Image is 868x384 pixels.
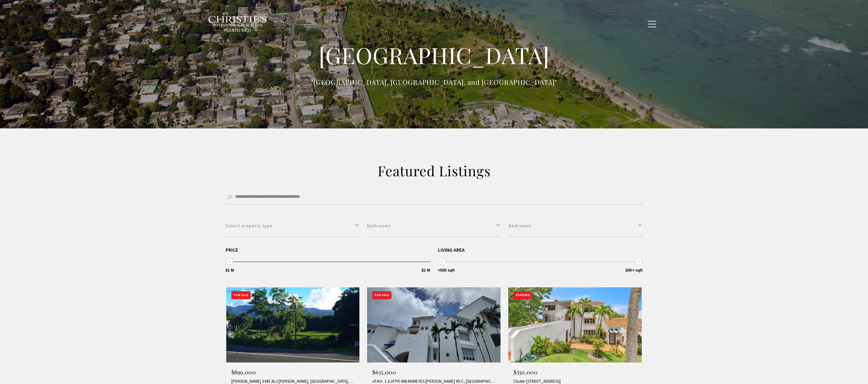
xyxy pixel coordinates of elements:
[306,77,563,87] p: "[GEOGRAPHIC_DATA], [GEOGRAPHIC_DATA], and [GEOGRAPHIC_DATA]"
[422,268,430,272] span: $1 M
[306,41,563,69] h1: [GEOGRAPHIC_DATA]
[372,379,495,384] div: of Km. 1.3 of PR-968 MAMEYES [PERSON_NAME] #5-C, [GEOGRAPHIC_DATA], PR 00745
[226,162,643,180] h2: Featured Listings
[513,291,532,299] div: Pending
[367,215,501,237] button: Bathrooms
[226,215,359,237] button: Select property type
[513,368,537,376] span: $550,000
[372,291,391,299] div: For Sale
[231,368,256,376] span: $899,000
[208,16,268,32] img: Christie's International Real Estate black text logo
[438,268,455,272] span: <500 sqft
[231,291,251,299] div: For Sale
[226,268,234,272] span: $1 M
[509,215,642,237] button: Bedrooms
[231,379,355,384] div: [PERSON_NAME] 3 KM 26.2 [PERSON_NAME], [GEOGRAPHIC_DATA], PR 00745
[372,368,396,376] span: $635,000
[513,379,637,384] div: Cluster [STREET_ADDRESS]
[625,268,642,272] span: 10K+ sqft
